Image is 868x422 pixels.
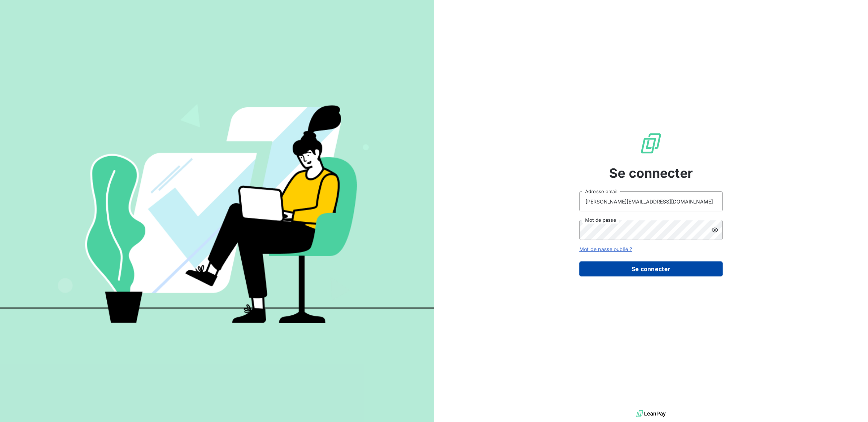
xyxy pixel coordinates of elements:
[609,163,693,183] span: Se connecter
[579,191,723,211] input: placeholder
[579,261,723,276] button: Se connecter
[579,246,632,252] a: Mot de passe oublié ?
[640,132,662,155] img: Logo LeanPay
[636,408,666,419] img: logo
